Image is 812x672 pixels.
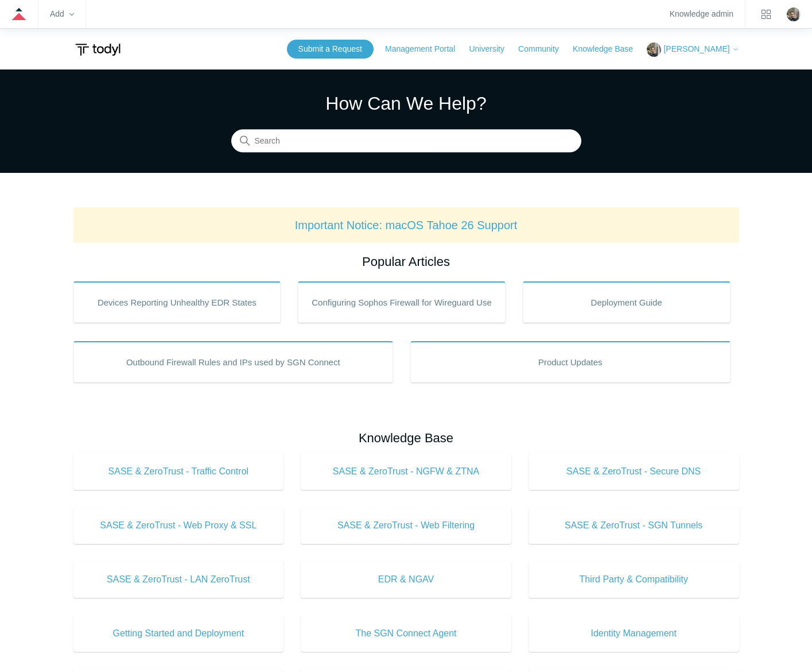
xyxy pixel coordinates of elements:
[73,453,284,490] a: SASE & ZeroTrust - Traffic Control
[410,341,731,383] a: Product Updates
[301,561,511,598] a: EDR & NGAV
[91,627,267,640] span: Getting Started and Deployment
[73,39,122,60] img: Todyl Support Center Help Center home page
[73,615,284,652] a: Getting Started and Deployment
[546,519,722,532] span: SASE & ZeroTrust - SGN Tunnels
[231,130,581,153] input: Search
[287,40,374,59] a: Submit a Request
[318,573,494,586] span: EDR & NGAV
[663,44,729,53] span: [PERSON_NAME]
[91,465,267,478] span: SASE & ZeroTrust - Traffic Control
[523,281,731,323] a: Deployment Guide
[385,43,467,55] a: Management Portal
[73,428,739,447] h2: Knowledge Base
[573,43,644,55] a: Knowledge Base
[670,11,733,17] a: Knowledge admin
[231,90,581,117] h1: How Can We Help?
[73,281,281,323] a: Devices Reporting Unhealthy EDR States
[301,453,511,490] a: SASE & ZeroTrust - NGFW & ZTNA
[73,561,284,598] a: SASE & ZeroTrust - LAN ZeroTrust
[91,519,267,532] span: SASE & ZeroTrust - Web Proxy & SSL
[787,7,801,21] img: user avatar
[298,281,506,323] a: Configuring Sophos Firewall for Wireguard Use
[546,573,722,586] span: Third Party & Compatibility
[73,507,284,544] a: SASE & ZeroTrust - Web Proxy & SSL
[318,519,494,532] span: SASE & ZeroTrust - Web Filtering
[787,7,801,21] zd-hc-trigger: Click your profile icon to open the profile menu
[546,627,722,640] span: Identity Management
[73,341,394,383] a: Outbound Firewall Rules and IPs used by SGN Connect
[469,43,515,55] a: University
[301,615,511,652] a: The SGN Connect Agent
[301,507,511,544] a: SASE & ZeroTrust - Web Filtering
[529,615,739,652] a: Identity Management
[91,573,267,586] span: SASE & ZeroTrust - LAN ZeroTrust
[50,11,74,17] zd-hc-trigger: Add
[318,465,494,478] span: SASE & ZeroTrust - NGFW & ZTNA
[518,43,570,55] a: Community
[529,561,739,598] a: Third Party & Compatibility
[546,465,722,478] span: SASE & ZeroTrust - Secure DNS
[295,219,518,231] a: Important Notice: macOS Tahoe 26 Support
[529,507,739,544] a: SASE & ZeroTrust - SGN Tunnels
[73,252,739,271] h2: Popular Articles
[529,453,739,490] a: SASE & ZeroTrust - Secure DNS
[318,627,494,640] span: The SGN Connect Agent
[647,43,739,57] button: [PERSON_NAME]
